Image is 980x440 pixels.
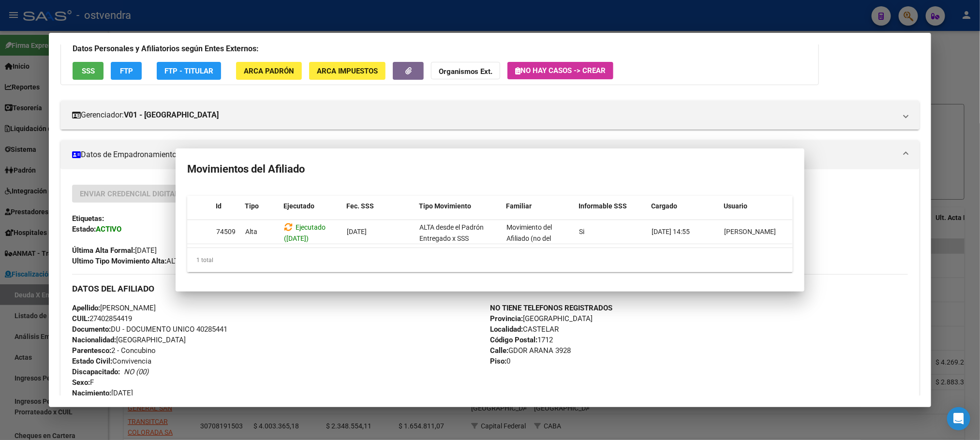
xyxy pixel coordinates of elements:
span: Cargado [652,202,678,210]
h3: Datos Personales y Afiliatorios según Entes Externos: [73,43,807,55]
span: GDOR ARANA 3928 [490,346,571,355]
span: FTP [120,67,133,75]
span: 1712 [490,336,553,344]
span: [PERSON_NAME] [72,304,156,312]
span: Alta [245,228,257,235]
span: [DATE] 14:55 [652,228,690,235]
strong: Nacimiento: [72,389,111,397]
span: 74509 [216,228,236,235]
span: 27402854419 [72,314,132,323]
datatable-header-cell: Tipo Movimiento [416,196,503,217]
div: Open Intercom Messenger [947,407,970,430]
button: ARCA Impuestos [309,62,386,80]
span: Tipo [245,202,259,210]
span: No hay casos -> Crear [515,66,606,75]
datatable-header-cell: Cargado [648,196,720,217]
span: [GEOGRAPHIC_DATA] [490,314,593,323]
div: 1 total [187,248,793,272]
strong: Provincia: [490,314,523,323]
span: CASTELAR [490,325,559,334]
span: DU - DOCUMENTO UNICO 40285441 [72,325,227,334]
span: ARCA Padrón [244,67,294,75]
span: FTP - Titular [164,67,213,75]
i: NO (00) [124,367,148,376]
datatable-header-cell: Familiar [503,196,575,217]
datatable-header-cell: Fec. SSS [343,196,416,217]
strong: Parentesco: [72,346,111,355]
span: Tipo Movimiento [419,202,472,210]
button: ARCA Padrón [236,62,302,80]
datatable-header-cell: Id [212,196,241,217]
strong: Calle: [490,346,508,355]
h2: Movimientos del Afiliado [187,160,793,178]
datatable-header-cell: Ejecutado [280,196,343,217]
mat-expansion-panel-header: Datos de Empadronamiento [60,140,919,169]
button: FTP - Titular [157,62,221,80]
datatable-header-cell: Informable SSS [575,196,648,217]
datatable-header-cell: Usuario [720,196,793,217]
span: Movimiento del Afiliado (no del grupo) [506,223,552,253]
mat-panel-title: Datos de Empadronamiento [72,149,896,161]
span: [DATE] [72,389,133,397]
span: Convivencia [72,357,151,366]
span: Familiar [506,202,532,210]
button: Enviar Credencial Digital [72,185,186,203]
mat-expansion-panel-header: Gerenciador:V01 - [GEOGRAPHIC_DATA] [60,101,919,130]
span: [GEOGRAPHIC_DATA] [72,336,186,344]
span: ARCA Impuestos [317,67,378,75]
strong: Etiquetas: [72,214,104,223]
span: SSS [82,67,95,75]
strong: Piso: [490,357,506,366]
span: ALTA desde el Padrón Entregado x SSS [419,223,484,242]
mat-panel-title: Gerenciador: [72,109,896,121]
span: ALTA desde el Padrón Entregado x SSS [72,257,292,265]
span: 0 [490,357,510,366]
strong: Estado Civil: [72,357,112,366]
strong: Localidad: [490,325,523,334]
strong: ACTIVO [96,225,121,234]
strong: CUIL: [72,314,89,323]
datatable-header-cell: Tipo [241,196,280,217]
span: 2 - Concubino [72,346,156,355]
span: Usuario [724,202,748,210]
span: Ejecutado [284,202,315,210]
span: Id [216,202,222,210]
button: FTP [111,62,142,80]
h3: DATOS DEL AFILIADO [72,283,907,294]
span: Enviar Credencial Digital [80,190,178,198]
strong: Código Postal: [490,336,537,344]
strong: Nacionalidad: [72,336,116,344]
span: [PERSON_NAME] [724,228,776,235]
strong: Discapacitado: [72,367,120,376]
button: Organismos Ext. [431,62,500,80]
strong: Documento: [72,325,111,334]
strong: Apellido: [72,304,100,312]
strong: Ultimo Tipo Movimiento Alta: [72,257,166,265]
span: [DATE] [347,228,367,235]
span: Informable SSS [579,202,627,210]
button: SSS [73,62,104,80]
button: No hay casos -> Crear [507,62,613,79]
span: Si [579,228,584,235]
strong: V01 - [GEOGRAPHIC_DATA] [124,109,219,121]
span: F [72,378,94,387]
strong: Organismos Ext. [439,67,492,76]
strong: Sexo: [72,378,90,387]
strong: NO TIENE TELEFONOS REGISTRADOS [490,304,612,312]
span: Ejecutado ([DATE]) [284,223,326,242]
strong: Estado: [72,225,96,234]
span: [DATE] [72,246,157,255]
span: Fec. SSS [347,202,374,210]
strong: Última Alta Formal: [72,246,135,255]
